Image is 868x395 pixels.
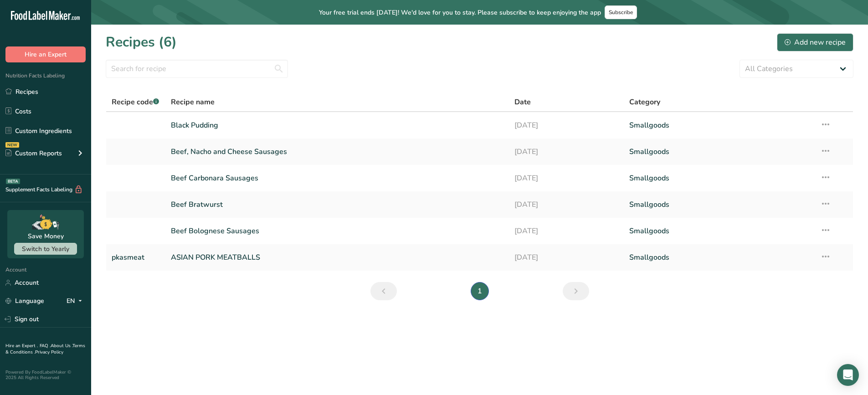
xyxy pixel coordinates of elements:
span: Your free trial ends [DATE]! We'd love for you to stay. Please subscribe to keep enjoying the app [319,8,601,17]
div: EN [67,296,86,307]
a: Beef Bolognese Sausages [171,221,504,241]
button: Hire an Expert [5,46,86,62]
a: ASIAN PORK MEATBALLS [171,248,504,267]
a: Smallgoods [629,142,809,161]
div: Powered By FoodLabelMaker © 2025 All Rights Reserved [5,369,86,380]
a: Hire an Expert . [5,343,38,349]
a: Smallgoods [629,116,809,135]
a: [DATE] [514,195,618,214]
div: NEW [5,142,19,148]
a: pkasmeat [112,248,160,267]
a: [DATE] [514,248,618,267]
span: Recipe code [112,97,159,107]
span: Recipe name [171,97,215,108]
a: FAQ . [40,343,51,349]
a: Privacy Policy [35,349,63,355]
span: Subscribe [609,9,633,16]
a: Black Pudding [171,116,504,135]
span: Switch to Yearly [22,245,69,253]
div: Custom Reports [5,149,62,158]
a: Beef Bratwurst [171,195,504,214]
h1: Recipes (6) [106,32,177,52]
a: About Us . [51,343,72,349]
a: Smallgoods [629,195,809,214]
a: [DATE] [514,221,618,241]
a: Terms & Conditions . [5,343,85,355]
a: [DATE] [514,169,618,188]
div: Open Intercom Messenger [837,364,859,386]
a: Beef Carbonara Sausages [171,169,504,188]
button: Subscribe [605,5,637,19]
span: Date [514,97,531,108]
a: [DATE] [514,142,618,161]
a: Beef, Nacho and Cheese Sausages [171,142,504,161]
a: Next page [563,282,589,300]
input: Search for recipe [106,60,288,78]
a: Language [5,293,44,309]
div: Add new recipe [785,37,846,48]
span: Category [629,97,660,108]
div: Save Money [28,231,64,241]
a: Smallgoods [629,221,809,241]
a: Smallgoods [629,169,809,188]
button: Switch to Yearly [14,243,77,255]
a: Smallgoods [629,248,809,267]
a: [DATE] [514,116,618,135]
button: Add new recipe [777,33,853,51]
div: BETA [6,179,20,184]
a: Previous page [370,282,397,300]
